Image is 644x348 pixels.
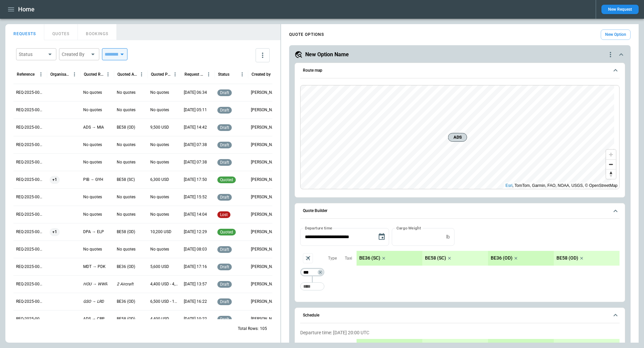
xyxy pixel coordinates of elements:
span: draft [219,247,230,252]
span: draft [219,299,230,304]
div: Quoted Price [151,72,171,77]
h5: New Option Name [305,51,349,58]
button: Organisation column menu [70,70,79,79]
p: Allen Maki [251,177,279,183]
p: Allen Maki [251,264,279,270]
p: MDT → PDK [83,264,106,270]
span: ADS [451,134,464,141]
div: Created By [62,51,89,58]
p: REQ-2025-000254 [16,247,44,252]
span: draft [219,195,230,200]
button: Quoted Price column menu [171,70,179,79]
button: Reference column menu [37,70,45,79]
p: No quotes [117,107,136,113]
p: REQ-2025-000260 [16,142,44,148]
button: Schedule [300,308,620,323]
p: Allen Maki [251,299,279,304]
span: draft [219,143,230,147]
button: Request Created At (UTC-05:00) column menu [204,70,213,79]
p: Ben Gundermann [251,194,279,200]
div: Quote Builder [300,228,620,294]
p: BE58 (SC) [117,177,135,183]
span: quoted [219,178,234,182]
p: 08/13/2025 13:57 [184,281,207,287]
p: REQ-2025-000251 [16,299,44,304]
p: BE36 (OD) [491,342,513,348]
p: No quotes [83,247,102,252]
canvas: Map [301,85,614,189]
p: No quotes [150,212,169,217]
button: Quote Builder [300,203,620,219]
div: Not found [300,268,324,276]
p: No quotes [117,194,136,200]
p: REQ-2025-000258 [16,177,44,183]
h6: Route map [303,68,322,73]
p: DPA → ELP [83,229,104,235]
p: 08/22/2025 12:29 [184,229,207,235]
span: draft [219,282,230,287]
p: 105 [260,326,267,332]
div: scrollable content [357,251,620,266]
span: draft [219,108,230,113]
p: 9,500 USD [150,125,169,130]
button: Zoom in [606,150,616,159]
div: Request Created At (UTC-05:00) [184,72,204,77]
p: Ben Gundermann [251,229,279,235]
h1: Home [18,5,35,13]
span: +1 [50,223,60,240]
button: REQUESTS [5,24,44,40]
p: 08/26/2025 14:42 [184,125,207,130]
p: REQ-2025-000257 [16,194,44,200]
p: GSO → LRD [83,299,104,304]
p: 10,200 USD [150,229,171,235]
p: REQ-2025-000262 [16,107,44,113]
p: No quotes [150,90,169,95]
p: George O'Bryan [251,107,279,113]
p: Allen Maki [251,125,279,130]
p: 08/27/2025 06:34 [184,90,207,95]
div: Route map [300,85,620,190]
p: No quotes [150,247,169,252]
p: George O'Bryan [251,281,279,287]
div: Quoted Route [84,72,104,77]
p: No quotes [83,90,102,95]
button: Zoom out [606,159,616,169]
a: Esri [505,183,513,188]
h6: Quote Builder [303,209,327,213]
p: REQ-2025-000261 [16,125,44,130]
span: +1 [50,171,60,188]
button: Route map [300,63,620,78]
span: draft [219,125,230,130]
p: ADS → MIA [83,125,104,130]
div: Quoted Aircraft [117,72,137,77]
p: BE58 (OD) [556,342,578,348]
button: Quoted Route column menu [104,70,112,79]
p: REQ-2025-000255 [16,229,44,235]
span: draft [219,265,230,269]
button: New Option Namequote-option-actions [294,51,625,59]
button: more [256,48,270,62]
p: No quotes [150,194,169,200]
p: No quotes [150,159,169,165]
p: No quotes [150,107,169,113]
button: Choose date, selected date is Aug 28, 2025 [375,230,388,243]
p: 08/22/2025 08:03 [184,247,207,252]
p: No quotes [117,159,136,165]
p: George O'Bryan [251,90,279,95]
h4: QUOTE OPTIONS [289,33,324,36]
span: draft [219,160,230,165]
p: 08/26/2025 07:38 [184,142,207,148]
p: No quotes [117,90,136,95]
span: lost [219,212,229,217]
p: HOU → WWR [83,281,107,287]
p: BE36 (SC) [359,255,380,261]
div: Status [218,72,229,77]
p: No quotes [117,142,136,148]
p: REQ-2025-000253 [16,264,44,270]
p: No quotes [117,212,136,217]
p: 4,400 USD - 4,900 USD [150,281,178,287]
p: REQ-2025-000263 [16,90,44,95]
span: draft [219,90,230,95]
p: REQ-2025-000252 [16,281,44,287]
div: , TomTom, Garmin, FAO, NOAA, USGS, © OpenStreetMap [505,182,618,189]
